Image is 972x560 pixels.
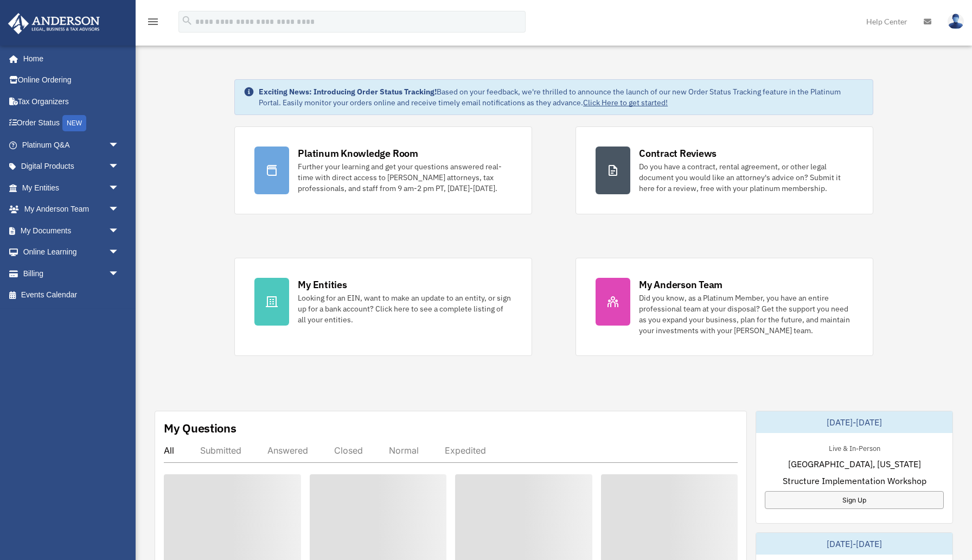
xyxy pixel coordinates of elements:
div: Closed [334,445,363,456]
a: Digital Productsarrow_drop_down [8,156,136,177]
div: Platinum Knowledge Room [298,147,418,160]
div: Expedited [445,445,486,456]
a: Click Here to get started! [583,98,668,107]
div: Contract Reviews [639,147,717,160]
a: My Entitiesarrow_drop_down [8,177,136,199]
a: Events Calendar [8,284,136,306]
i: menu [146,15,159,28]
div: NEW [62,115,86,131]
a: menu [146,19,159,28]
a: Order StatusNEW [8,112,136,135]
div: Live & In-Person [820,442,889,453]
a: My Entities Looking for an EIN, want to make an update to an entity, or sign up for a bank accoun... [234,258,532,356]
span: arrow_drop_down [108,220,130,242]
span: arrow_drop_down [108,241,130,264]
a: My Documentsarrow_drop_down [8,220,136,241]
div: Looking for an EIN, want to make an update to an entity, or sign up for a bank account? Click her... [298,292,512,325]
div: Submitted [200,445,241,456]
a: My Anderson Teamarrow_drop_down [8,199,136,220]
span: arrow_drop_down [108,134,130,156]
span: arrow_drop_down [108,156,130,178]
div: All [164,445,174,456]
span: Structure Implementation Workshop [783,474,926,487]
img: User Pic [948,14,964,29]
span: [GEOGRAPHIC_DATA], [US_STATE] [788,457,921,470]
div: Do you have a contract, rental agreement, or other legal document you would like an attorney's ad... [639,161,853,194]
a: Online Learningarrow_drop_down [8,241,136,263]
div: [DATE]-[DATE] [756,533,952,555]
div: My Entities [298,278,347,291]
div: Answered [267,445,308,456]
div: [DATE]-[DATE] [756,411,952,433]
a: Platinum Knowledge Room Further your learning and get your questions answered real-time with dire... [234,126,532,214]
div: Did you know, as a Platinum Member, you have an entire professional team at your disposal? Get th... [639,292,853,336]
span: arrow_drop_down [108,199,130,221]
a: Contract Reviews Do you have a contract, rental agreement, or other legal document you would like... [575,126,873,214]
div: My Anderson Team [639,278,722,291]
img: Anderson Advisors Platinum Portal [5,13,103,34]
a: Home [8,48,130,69]
a: Tax Organizers [8,91,136,112]
a: Billingarrow_drop_down [8,263,136,284]
span: arrow_drop_down [108,177,130,199]
span: arrow_drop_down [108,263,130,285]
a: My Anderson Team Did you know, as a Platinum Member, you have an entire professional team at your... [575,258,873,356]
div: Based on your feedback, we're thrilled to announce the launch of our new Order Status Tracking fe... [259,86,864,108]
a: Online Ordering [8,69,136,91]
div: Further your learning and get your questions answered real-time with direct access to [PERSON_NAM... [298,161,512,194]
div: My Questions [164,420,236,436]
i: search [181,15,193,27]
a: Sign Up [765,491,944,509]
strong: Exciting News: Introducing Order Status Tracking! [259,87,437,97]
div: Normal [389,445,419,456]
a: Platinum Q&Aarrow_drop_down [8,134,136,156]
